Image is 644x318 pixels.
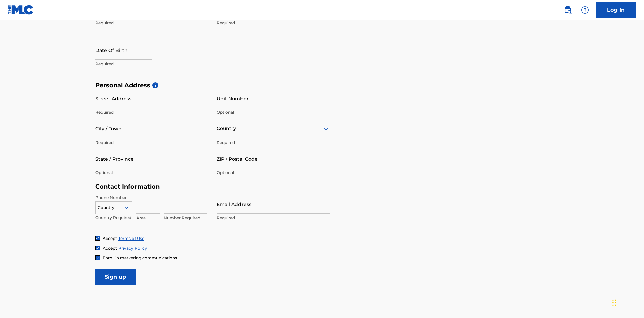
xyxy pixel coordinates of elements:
[103,246,117,251] span: Accept
[217,109,330,115] p: Optional
[8,5,34,15] img: MLC Logo
[103,236,117,241] span: Accept
[610,286,644,318] iframe: Chat Widget
[95,20,209,26] p: Required
[217,215,330,221] p: Required
[578,3,592,17] div: Help
[164,215,207,221] p: Number Required
[95,82,549,89] h5: Personal Address
[152,82,158,88] span: i
[217,140,330,146] p: Required
[217,170,330,176] p: Optional
[95,170,209,176] p: Optional
[95,140,209,146] p: Required
[118,236,144,241] a: Terms of Use
[96,256,100,260] img: checkbox
[95,269,136,285] input: Sign up
[95,183,330,191] h5: Contact Information
[118,246,147,251] a: Privacy Policy
[96,246,100,250] img: checkbox
[136,215,160,221] p: Area
[95,215,132,221] p: Country Required
[95,61,209,67] p: Required
[95,109,209,115] p: Required
[103,255,177,260] span: Enroll in marketing communications
[563,6,572,14] img: search
[612,293,616,313] div: Drag
[217,20,330,26] p: Required
[561,3,574,17] a: Public Search
[96,236,100,240] img: checkbox
[581,6,589,14] img: help
[596,2,636,18] a: Log In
